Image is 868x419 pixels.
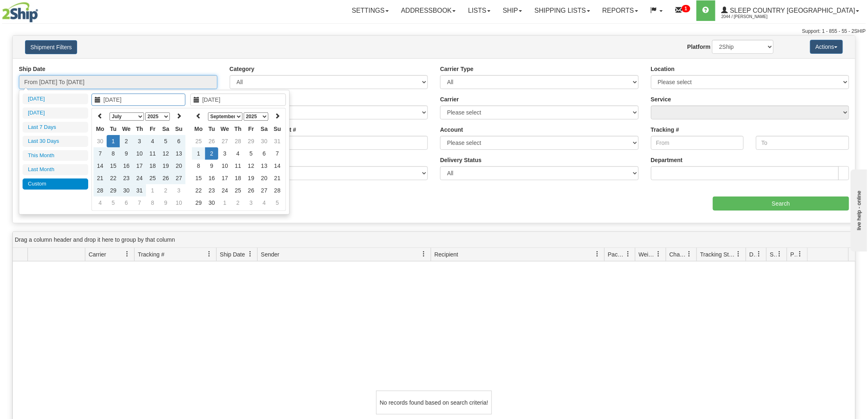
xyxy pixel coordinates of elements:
th: Su [271,123,284,135]
td: 17 [133,160,146,172]
td: 28 [271,184,284,197]
span: Weight [639,250,656,259]
li: [DATE] [23,94,88,105]
th: Th [133,123,146,135]
span: Packages [608,250,625,259]
td: 12 [159,147,172,160]
input: To [756,136,849,150]
th: Th [231,123,244,135]
td: 23 [205,184,218,197]
li: Last Month [23,164,88,175]
a: Ship [497,0,528,21]
td: 20 [172,160,185,172]
td: 24 [218,184,231,197]
td: 19 [244,172,258,184]
div: live help - online [6,7,76,13]
td: 10 [133,147,146,160]
td: 1 [107,135,120,147]
td: 1 [146,184,159,197]
td: 3 [244,197,258,209]
span: 2044 / [PERSON_NAME] [722,13,783,21]
td: 1 [218,197,231,209]
th: Fr [146,123,159,135]
td: 5 [107,197,120,209]
td: 2 [205,147,218,160]
sup: 1 [682,5,690,12]
input: From [651,136,744,150]
td: 15 [107,160,120,172]
th: Mo [94,123,107,135]
td: 26 [205,135,218,147]
td: 25 [192,135,205,147]
td: 5 [271,197,284,209]
td: 7 [94,147,107,160]
button: Actions [810,40,843,54]
td: 31 [133,184,146,197]
a: Carrier filter column settings [120,247,134,261]
td: 6 [258,147,271,160]
span: Pickup Status [790,250,797,259]
a: 1 [669,0,697,21]
a: Tracking Status filter column settings [732,247,746,261]
td: 29 [107,184,120,197]
td: 21 [271,172,284,184]
img: logo2044.jpg [2,2,38,23]
th: Mo [192,123,205,135]
td: 6 [172,135,185,147]
a: Sender filter column settings [417,247,431,261]
div: No records found based on search criteria! [376,391,492,414]
td: 10 [172,197,185,209]
label: Ship Date [19,65,46,73]
label: Location [651,65,675,73]
td: 2 [159,184,172,197]
td: 8 [192,160,205,172]
div: grid grouping header [13,232,855,248]
iframe: chat widget [849,167,867,251]
label: Carrier Type [440,65,473,73]
li: Last 30 Days [23,136,88,147]
td: 9 [205,160,218,172]
td: 14 [271,160,284,172]
td: 29 [244,135,258,147]
label: Department [651,156,683,164]
td: 11 [231,160,244,172]
label: Platform [688,43,711,51]
td: 3 [133,135,146,147]
span: Delivery Status [749,250,756,259]
a: Weight filter column settings [652,247,666,261]
a: Settings [346,0,395,21]
a: Tracking # filter column settings [202,247,216,261]
td: 15 [192,172,205,184]
a: Delivery Status filter column settings [752,247,766,261]
span: Shipment Issues [770,250,777,259]
td: 7 [271,147,284,160]
label: Account [440,126,463,134]
td: 4 [231,147,244,160]
td: 25 [231,184,244,197]
td: 26 [159,172,172,184]
a: Recipient filter column settings [590,247,604,261]
label: Delivery Status [440,156,482,164]
label: Tracking # [651,126,679,134]
td: 10 [218,160,231,172]
span: Sleep Country [GEOGRAPHIC_DATA] [728,7,855,14]
td: 30 [94,135,107,147]
span: Recipient [434,250,458,259]
span: Ship Date [220,250,245,259]
td: 4 [94,197,107,209]
th: Tu [205,123,218,135]
td: 9 [159,197,172,209]
td: 20 [258,172,271,184]
td: 18 [231,172,244,184]
th: Sa [258,123,271,135]
li: Last 7 Days [23,122,88,133]
a: Packages filter column settings [621,247,635,261]
td: 16 [205,172,218,184]
div: Support: 1 - 855 - 55 - 2SHIP [2,28,866,35]
td: 22 [107,172,120,184]
td: 8 [107,147,120,160]
a: Addressbook [395,0,462,21]
td: 30 [205,197,218,209]
td: 8 [146,197,159,209]
a: Shipping lists [528,0,596,21]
